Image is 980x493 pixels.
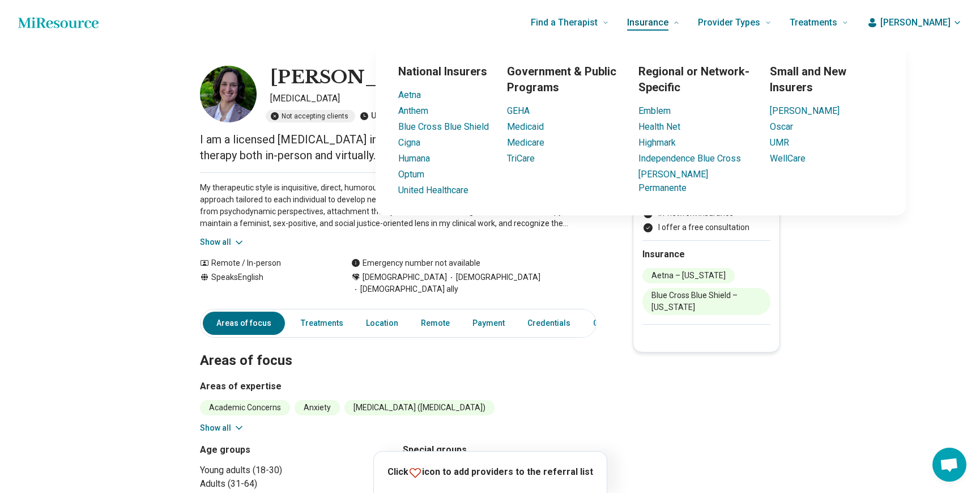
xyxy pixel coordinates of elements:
a: Treatments [294,312,350,335]
a: Location [359,312,405,335]
a: Remote [414,312,457,335]
p: I am a licensed [MEDICAL_DATA] in [GEOGRAPHIC_DATA] offering individual therapy both in-person an... [200,131,596,163]
a: Humana [398,153,430,164]
h3: Special groups [403,443,596,457]
span: Treatments [790,15,837,31]
span: [DEMOGRAPHIC_DATA] [447,271,540,283]
a: Credentials [521,312,577,335]
a: Medicaid [507,121,544,132]
a: Medicare [507,137,544,148]
span: [DEMOGRAPHIC_DATA] ally [351,283,458,295]
span: Find a Therapist [531,15,598,31]
a: Highmark [638,137,676,148]
a: Optum [398,169,424,180]
a: Health Net [638,121,680,132]
img: Carolyn Reynolds, Psychologist [200,66,257,122]
a: United Healthcare [398,185,468,195]
h3: Regional or Network-Specific [638,63,752,95]
h3: Government & Public Programs [507,63,620,95]
h3: National Insurers [398,63,489,79]
a: Other [586,312,627,335]
span: Insurance [627,15,668,31]
a: GEHA [507,105,530,116]
li: Young adults (18-30) [200,464,394,477]
div: Emergency number not available [351,257,480,269]
h3: Age groups [200,443,394,457]
h3: Areas of expertise [200,380,596,393]
li: I offer a free consultation [642,222,770,233]
p: My therapeutic style is inquisitive, direct, humorous, and warm. I use a collaborative and streng... [200,182,596,229]
button: [PERSON_NAME] [867,16,962,29]
h1: [PERSON_NAME] [270,66,453,90]
a: Aetna [398,90,421,100]
h2: Insurance [642,248,770,261]
a: Payment [466,312,512,335]
li: Aetna – [US_STATE] [642,268,735,283]
div: Speaks English [200,271,329,295]
p: Click icon to add providers to the referral list [387,465,593,479]
a: Areas of focus [203,312,285,335]
li: [MEDICAL_DATA] ([MEDICAL_DATA]) [344,400,495,415]
li: Blue Cross Blue Shield – [US_STATE] [642,288,770,315]
a: UMR [770,137,789,148]
a: Oscar [770,121,793,132]
a: Anthem [398,105,428,116]
li: Academic Concerns [200,400,290,415]
a: Blue Cross Blue Shield [398,121,489,132]
p: [MEDICAL_DATA] [270,92,596,105]
a: TriCare [507,153,535,164]
span: Provider Types [698,15,760,31]
button: Show all [200,422,245,434]
li: Adults (31-64) [200,477,394,491]
span: [PERSON_NAME] [880,16,951,29]
span: [DEMOGRAPHIC_DATA] [363,271,447,283]
button: Show all [200,236,245,248]
a: Independence Blue Cross [638,153,741,164]
div: Insurance [308,45,974,215]
a: Home page [18,11,99,34]
a: Cigna [398,137,420,148]
a: [PERSON_NAME] Permanente [638,169,708,193]
h2: Areas of focus [200,324,596,371]
div: Not accepting clients [266,110,355,122]
div: Remote / In-person [200,257,329,269]
h3: Small and New Insurers [770,63,883,95]
a: Emblem [638,105,671,116]
li: Anxiety [295,400,340,415]
a: [PERSON_NAME] [770,105,840,116]
div: Open chat [932,448,966,482]
a: WellCare [770,153,806,164]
